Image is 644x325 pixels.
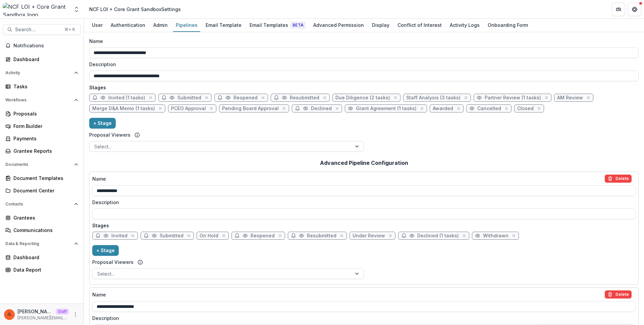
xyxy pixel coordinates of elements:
p: Name [89,38,103,45]
label: Proposal Viewers [92,259,133,266]
span: Contacts [5,202,71,206]
p: Staff [56,309,69,315]
label: Description [89,61,635,68]
div: NCF LOI + Core Grant Sandbox Settings [89,6,181,13]
label: Description [92,315,632,322]
button: close [585,94,592,101]
button: close [511,232,517,239]
span: Pending Board Approval [222,106,279,111]
button: Open entity switcher [72,3,81,16]
span: Beta [291,22,305,29]
button: + Stage [92,245,119,256]
div: Dashboard [13,56,75,63]
button: close [281,105,287,112]
button: Open Contacts [3,199,81,210]
div: Tasks [13,83,75,90]
span: Submitted [160,233,183,239]
div: Grantee Reports [13,147,75,154]
a: Email Templates Beta [247,19,308,32]
button: delete [605,290,632,298]
div: Admin [151,20,170,30]
div: Jeanne Locker [7,312,12,317]
span: Closed [517,106,534,111]
a: Authentication [108,19,148,32]
button: close [129,232,136,239]
button: Open Documents [3,159,81,170]
span: Data & Reporting [5,241,71,246]
span: Submitted [177,95,201,101]
a: Pipelines [173,19,200,32]
span: Declined (1 tasks) [417,233,459,239]
button: close [463,94,469,101]
img: NCF LOI + Core Grant Sandbox logo [3,3,69,16]
button: Partners [612,3,625,16]
p: Name [92,175,106,182]
a: Tasks [3,81,81,92]
button: close [321,94,328,101]
a: Grantee Reports [3,145,81,156]
button: Notifications [3,40,81,51]
button: close [203,94,210,101]
div: Advanced Permission [311,20,367,30]
a: Activity Logs [447,19,482,32]
p: Name [92,291,106,298]
span: Invited [111,233,127,239]
div: Document Templates [13,175,75,182]
div: Data Report [13,266,75,273]
a: Admin [151,19,170,32]
div: ⌘ + K [63,26,76,33]
button: close [543,94,550,101]
div: Form Builder [13,123,75,130]
h2: Advanced Pipeline Configuration [320,160,408,166]
button: close [455,105,462,112]
button: Open Activity [3,67,81,78]
a: Document Templates [3,173,81,184]
div: Grantees [13,214,75,221]
button: Open Data & Reporting [3,238,81,249]
a: Email Template [203,19,244,32]
button: close [536,105,542,112]
span: Partner Review (1 tasks) [485,95,541,101]
button: close [157,105,164,112]
nav: breadcrumb [87,4,183,14]
span: Reopened [251,233,275,239]
p: Stages [92,222,636,229]
div: Activity Logs [447,20,482,30]
span: AM Review [557,95,583,101]
button: Open Workflows [3,95,81,105]
button: delete [605,175,632,183]
span: Workflows [5,98,71,102]
a: Grantees [3,212,81,223]
div: Communications [13,227,75,234]
div: Onboarding Form [485,20,531,30]
div: Proposals [13,110,75,117]
span: PCEO Approval [171,106,206,111]
span: Documents [5,162,71,167]
a: Data Report [3,264,81,275]
button: More [71,311,79,319]
span: Staff Analysis (3 tasks) [406,95,461,101]
p: Stages [89,84,639,91]
button: close [338,232,345,239]
button: close [419,105,425,112]
span: Cancelled [477,106,501,111]
button: close [392,94,399,101]
button: + Stage [89,118,116,129]
button: close [387,232,394,239]
span: Search... [15,27,60,33]
div: Email Templates [247,20,308,30]
span: Due Diligence (2 tasks) [335,95,390,101]
button: close [461,232,468,239]
a: Display [369,19,392,32]
div: Document Center [13,187,75,194]
button: Search... [3,24,81,35]
span: Merge D&A Memo (1 tasks) [92,106,155,111]
button: Get Help [628,3,641,16]
div: User [89,20,105,30]
span: Under Review [353,233,385,239]
a: Document Center [3,185,81,196]
span: Invited (1 tasks) [108,95,145,101]
label: Description [92,199,632,206]
span: Resubmitted [307,233,336,239]
div: Payments [13,135,75,142]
